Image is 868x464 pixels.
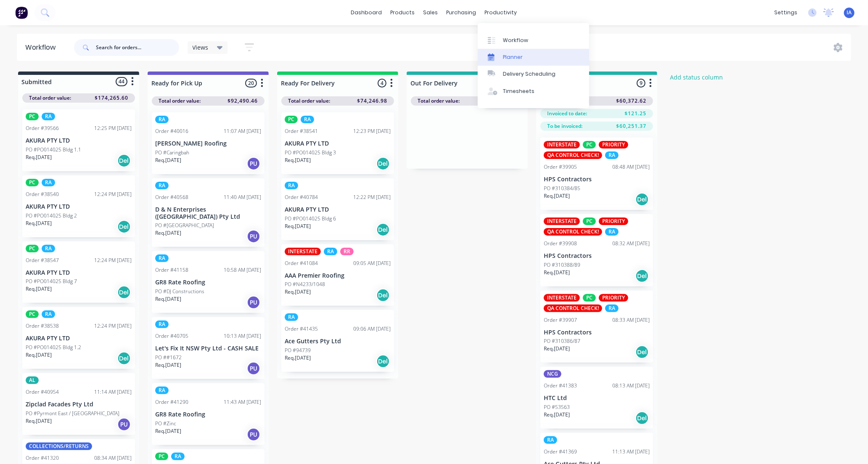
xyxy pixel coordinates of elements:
div: RA [605,305,619,312]
div: PU [247,428,260,441]
div: PU [247,157,260,170]
span: $121.25 [625,110,646,117]
p: PO #[GEOGRAPHIC_DATA] [155,222,214,229]
div: Del [376,289,390,302]
div: Order #41320 [26,454,59,462]
span: $174,265.60 [95,94,128,102]
button: Add status column [666,72,728,83]
div: RAOrder #4056811:40 AM [DATE]D & N Enterprises ([GEOGRAPHIC_DATA]) Pty LtdPO #[GEOGRAPHIC_DATA]Re... [152,178,265,247]
div: RAOrder #4129011:43 AM [DATE]GR8 Rate RoofingPO #ZincReq.[DATE]PU [152,383,265,445]
p: HPS Contractors [544,176,650,183]
div: RA [324,248,337,255]
p: PO ##1672 [155,354,182,361]
div: QA CONTROL CHECK! [544,151,602,159]
div: Timesheets [503,87,535,95]
span: To be invoiced: [547,122,582,130]
p: Req. [DATE] [544,269,570,276]
div: 08:33 AM [DATE] [612,316,650,324]
p: PO #Pyrmont East / [GEOGRAPHIC_DATA] [26,410,119,417]
p: D & N Enterprises ([GEOGRAPHIC_DATA]) Pty Ltd [155,206,261,220]
div: RA [285,182,298,189]
div: RAOrder #4001611:07 AM [DATE][PERSON_NAME] RoofingPO #CaringbahReq.[DATE]PU [152,112,265,174]
p: Req. [DATE] [544,192,570,200]
div: 11:07 AM [DATE] [224,127,261,135]
p: Let's Fix It NSW Pty Ltd - CASH SALE [155,345,261,352]
div: Del [117,352,131,365]
p: GR8 Rate Roofing [155,411,261,418]
div: RA [155,116,169,123]
input: Search for orders... [96,39,179,56]
div: PU [247,230,260,243]
div: RAOrder #4078412:22 PM [DATE]AKURA PTY LTDPO #PO014025 Bldg 6Req.[DATE]Del [281,178,394,240]
div: RAOrder #4115810:58 AM [DATE]GR8 Rate RoofingPO #DJ ConstructionsReq.[DATE]PU [152,251,265,313]
div: 09:06 AM [DATE] [353,325,391,333]
div: Order #41435 [285,325,318,333]
div: 11:40 AM [DATE] [224,194,261,201]
div: PC [583,294,596,302]
div: Order #40016 [155,127,188,135]
div: Order #40784 [285,194,318,201]
a: dashboard [347,6,386,19]
div: 11:14 AM [DATE] [94,388,132,396]
div: 10:13 AM [DATE] [224,332,261,340]
span: Views [193,43,209,52]
div: PRIORITY [599,217,628,225]
p: Req. [DATE] [26,285,52,293]
p: PO #PO014025 Bldg 2 [26,212,77,220]
div: Del [376,355,390,368]
div: 12:25 PM [DATE] [94,125,132,132]
div: RA [544,436,557,444]
div: Order #39566 [26,125,59,132]
div: INTERSTATE [544,294,580,302]
p: GR8 Rate Roofing [155,279,261,286]
div: NCG [544,370,561,378]
div: INTERSTATERARROrder #4108409:05 AM [DATE]AAA Premier RoofingPO #N4233/1048Req.[DATE]Del [281,244,394,306]
div: PCRAOrder #3854712:24 PM [DATE]AKURA PTY LTDPO #PO014025 Bldg 7Req.[DATE]Del [22,241,135,303]
p: AKURA PTY LTD [26,335,132,342]
p: PO #PO014025 Bldg 7 [26,278,77,285]
div: QA CONTROL CHECK! [544,228,602,236]
p: HTC Ltd [544,395,650,402]
p: AKURA PTY LTD [285,206,391,213]
div: PC [583,217,596,225]
span: Total order value: [418,97,460,105]
p: Req. [DATE] [285,223,311,230]
div: PC [26,310,39,318]
div: QA CONTROL CHECK! [544,305,602,312]
span: $60,251.37 [616,122,646,130]
div: Order #38547 [26,257,59,264]
div: 08:32 AM [DATE] [612,240,650,247]
p: Req. [DATE] [155,361,181,369]
div: Del [635,345,649,359]
div: RAOrder #4143509:06 AM [DATE]Ace Gutters Pty LtdPO #94739Req.[DATE]Del [281,310,394,372]
div: RA [42,310,55,318]
div: RA [301,116,314,123]
p: PO #PO014025 Bldg 1.1 [26,146,81,154]
div: RA [605,228,619,236]
p: Req. [DATE] [285,156,311,164]
div: Order #40705 [155,332,188,340]
p: Req. [DATE] [26,351,52,359]
div: Workflow [25,42,60,53]
div: purchasing [442,6,481,19]
span: Total order value: [29,94,71,102]
span: Invoiced to date: [547,110,587,117]
p: PO #PO014025 Bldg 6 [285,215,336,223]
div: PCRAOrder #3956612:25 PM [DATE]AKURA PTY LTDPO #PO014025 Bldg 1.1Req.[DATE]Del [22,109,135,171]
div: RA [155,321,169,328]
div: PCRAOrder #3854112:23 PM [DATE]AKURA PTY LTDPO #PO014025 Bldg 3Req.[DATE]Del [281,112,394,174]
div: Order #39905 [544,163,577,171]
div: RA [155,387,169,394]
p: Req. [DATE] [544,345,570,353]
p: PO #310384/85 [544,185,580,192]
div: Order #39907 [544,316,577,324]
div: RA [171,453,185,460]
p: Req. [DATE] [26,417,52,425]
p: Req. [DATE] [155,295,181,303]
span: $60,372.62 [616,97,646,105]
p: AKURA PTY LTD [26,269,132,276]
div: INTERSTATEPCPRIORITYQA CONTROL CHECK!RAOrder #3990508:48 AM [DATE]HPS ContractorsPO #310384/85Req... [540,138,653,210]
div: PC [26,113,39,120]
p: [PERSON_NAME] Roofing [155,140,261,147]
div: 12:24 PM [DATE] [94,322,132,330]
